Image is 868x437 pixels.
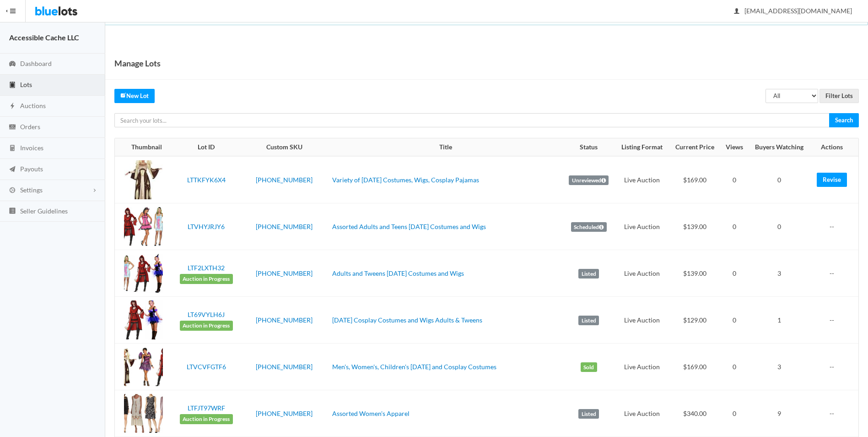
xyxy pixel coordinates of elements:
[20,102,46,109] span: Auctions
[669,390,721,437] td: $340.00
[581,362,597,372] label: Sold
[615,156,669,203] td: Live Auction
[8,207,17,216] ion-icon: list box
[8,165,17,174] ion-icon: paper plane
[332,316,482,324] a: [DATE] Cosplay Costumes and Wigs Adults & Tweens
[748,390,810,437] td: 9
[8,102,17,111] ion-icon: flash
[721,390,748,437] td: 0
[332,410,410,417] a: Assorted Women's Apparel
[332,176,479,184] a: Variety of [DATE] Costumes, Wigs, Cosplay Pajamas
[732,7,741,16] ion-icon: person
[120,92,126,98] ion-icon: create
[329,138,562,157] th: Title
[669,203,721,250] td: $139.00
[256,223,313,230] a: [PHONE_NUMBER]
[721,344,748,390] td: 0
[180,414,233,424] span: Auction in Progress
[256,269,313,277] a: [PHONE_NUMBER]
[256,363,313,371] a: [PHONE_NUMBER]
[114,89,155,103] a: createNew Lot
[615,138,669,157] th: Listing Format
[810,138,858,157] th: Actions
[571,222,607,232] label: Scheduled
[332,269,464,277] a: Adults and Tweens [DATE] Costumes and Wigs
[721,138,748,157] th: Views
[734,7,852,15] span: [EMAIL_ADDRESS][DOMAIN_NAME]
[332,223,486,230] a: Assorted Adults and Teens [DATE] Costumes and Wigs
[810,390,858,437] td: --
[256,176,313,184] a: [PHONE_NUMBER]
[615,297,669,344] td: Live Auction
[817,173,847,187] a: Revise
[188,311,225,318] a: LT69VYLH6J
[615,250,669,297] td: Live Auction
[20,207,68,215] span: Seller Guidelines
[20,144,43,152] span: Invoices
[810,203,858,250] td: --
[240,138,329,157] th: Custom SKU
[669,250,721,297] td: $139.00
[829,113,859,127] input: Search
[20,165,43,173] span: Payouts
[578,269,599,279] label: Listed
[669,138,721,157] th: Current Price
[115,138,173,157] th: Thumbnail
[819,89,859,103] input: Filter Lots
[20,81,32,88] span: Lots
[721,156,748,203] td: 0
[721,203,748,250] td: 0
[578,316,599,326] label: Listed
[114,113,830,127] input: Search your lots...
[256,316,313,324] a: [PHONE_NUMBER]
[615,203,669,250] td: Live Auction
[578,409,599,419] label: Listed
[748,203,810,250] td: 0
[615,390,669,437] td: Live Auction
[180,274,233,284] span: Auction in Progress
[20,123,40,131] span: Orders
[20,186,43,194] span: Settings
[721,250,748,297] td: 0
[8,144,17,153] ion-icon: calculator
[569,175,609,186] label: Unreviewed
[721,297,748,344] td: 0
[9,33,79,42] strong: Accessible Cache LLC
[8,60,17,69] ion-icon: speedometer
[562,138,615,157] th: Status
[173,138,240,157] th: Lot ID
[810,344,858,390] td: --
[810,297,858,344] td: --
[20,60,52,67] span: Dashboard
[748,138,810,157] th: Buyers Watching
[188,264,225,272] a: LTF2LXTH32
[187,363,226,371] a: LTVCVFGTF6
[188,223,225,230] a: LTVHYJRJY6
[615,344,669,390] td: Live Auction
[332,363,496,371] a: Men's, Women's, Children's [DATE] and Cosplay Costumes
[669,297,721,344] td: $129.00
[8,123,17,132] ion-icon: cash
[8,81,17,90] ion-icon: clipboard
[669,156,721,203] td: $169.00
[748,250,810,297] td: 3
[180,321,233,331] span: Auction in Progress
[810,250,858,297] td: --
[669,344,721,390] td: $169.00
[256,410,313,417] a: [PHONE_NUMBER]
[8,186,17,195] ion-icon: cog
[748,344,810,390] td: 3
[748,297,810,344] td: 1
[748,156,810,203] td: 0
[187,176,226,184] a: LTTKFYK6X4
[188,404,225,412] a: LTFJT97WRF
[114,56,161,70] h1: Manage Lots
